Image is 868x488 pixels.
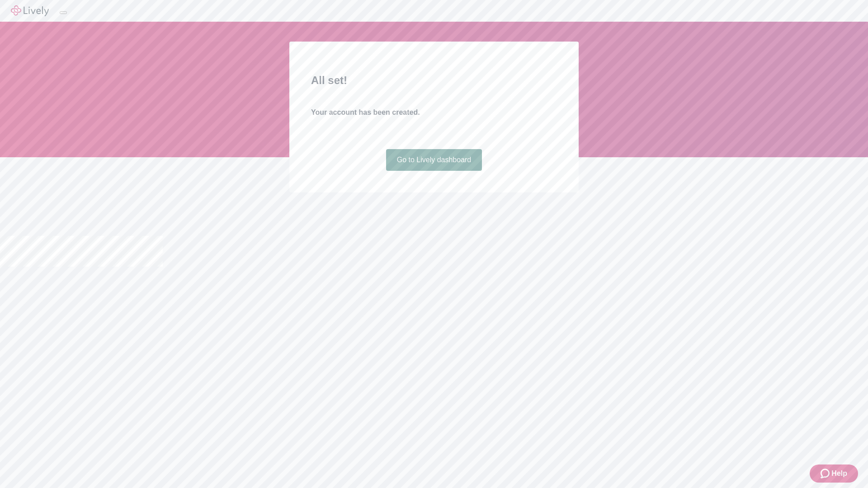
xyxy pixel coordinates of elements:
[386,149,482,171] a: Go to Lively dashboard
[311,107,557,118] h4: Your account has been created.
[11,5,49,16] img: Lively
[821,468,831,479] svg: Zendesk support icon
[311,72,557,89] h2: All set!
[60,11,67,14] button: Log out
[810,465,858,483] button: Zendesk support iconHelp
[831,468,847,479] span: Help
